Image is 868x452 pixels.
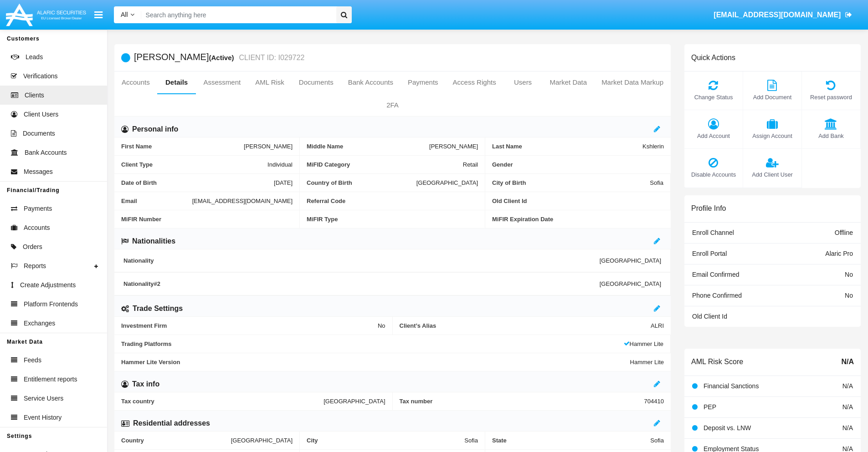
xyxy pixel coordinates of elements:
[691,357,743,366] h6: AML Risk Score
[600,280,661,287] span: [GEOGRAPHIC_DATA]
[503,71,543,93] a: Users
[25,91,44,100] span: Clients
[133,304,183,314] h6: Trade Settings
[324,398,385,405] span: [GEOGRAPHIC_DATA]
[24,300,78,309] span: Platform Frontends
[492,216,664,223] span: MiFIR Expiration Date
[157,71,196,93] a: Details
[23,129,55,138] span: Documents
[806,93,856,102] span: Reset password
[624,340,663,347] span: Hammer Lite
[307,179,416,186] span: Country of Birth
[378,322,385,329] span: No
[123,257,600,264] span: Nationality
[463,161,478,168] span: Retail
[692,229,734,236] span: Enroll Channel
[845,292,853,299] span: No
[692,250,727,257] span: Enroll Portal
[704,424,751,432] span: Deposit vs. LNW
[196,71,248,93] a: Assessment
[842,424,853,432] span: N/A
[121,179,274,186] span: Date of Birth
[492,161,664,168] span: Gender
[692,313,727,320] span: Old Client Id
[307,216,478,223] span: MiFIR Type
[644,398,664,405] span: 704410
[692,292,742,299] span: Phone Confirmed
[594,71,671,93] a: Market Data Markup
[237,54,305,61] small: CLIENT ID: I029722
[24,223,50,233] span: Accounts
[121,161,267,168] span: Client Type
[709,2,857,28] a: [EMAIL_ADDRESS][DOMAIN_NAME]
[5,1,87,28] img: Logo image
[714,11,841,19] span: [EMAIL_ADDRESS][DOMAIN_NAME]
[748,93,797,102] span: Add Document
[244,143,293,150] span: [PERSON_NAME]
[748,132,797,140] span: Assign Account
[141,6,333,23] input: Search
[133,418,210,428] h6: Residential addresses
[341,71,401,93] a: Bank Accounts
[24,261,46,271] span: Reports
[691,53,735,62] h6: Quick Actions
[121,322,378,329] span: Investment Firm
[24,375,77,384] span: Entitlement reports
[24,204,52,213] span: Payments
[642,143,664,150] span: Kshlerin
[121,143,244,150] span: First Name
[24,110,58,119] span: Client Users
[307,143,429,150] span: Middle Name
[20,280,76,290] span: Create Adjustments
[134,52,304,63] h5: [PERSON_NAME]
[121,11,128,18] span: All
[274,179,293,186] span: [DATE]
[704,403,716,411] span: PEP
[835,229,853,236] span: Offline
[825,250,853,257] span: Alaric Pro
[542,71,594,93] a: Market Data
[292,71,341,93] a: Documents
[231,437,293,444] span: [GEOGRAPHIC_DATA]
[24,356,41,365] span: Feeds
[121,340,624,347] span: Trading Platforms
[689,132,738,140] span: Add Account
[267,161,293,168] span: Individual
[24,319,55,328] span: Exchanges
[121,359,630,366] span: Hammer Lite Version
[24,413,62,422] span: Event History
[23,71,57,81] span: Verifications
[24,394,63,403] span: Service Users
[400,398,644,405] span: Tax number
[24,167,53,177] span: Messages
[464,437,478,444] span: Sofia
[121,198,192,204] span: Email
[841,356,854,367] span: N/A
[689,170,738,179] span: Disable Accounts
[307,198,478,204] span: Referral Code
[401,71,446,93] a: Payments
[248,71,292,93] a: AML Risk
[650,437,664,444] span: Sofia
[307,437,464,444] span: City
[307,161,463,168] span: MiFID Category
[492,437,650,444] span: State
[842,403,853,411] span: N/A
[123,280,600,287] span: Nationality #2
[630,359,664,366] span: Hammer Lite
[192,198,293,204] span: [EMAIL_ADDRESS][DOMAIN_NAME]
[429,143,478,150] span: [PERSON_NAME]
[446,71,503,93] a: Access Rights
[26,52,43,62] span: Leads
[691,204,726,213] h6: Profile Info
[114,94,671,116] a: 2FA
[114,71,157,93] a: Accounts
[651,322,664,329] span: ALRI
[400,322,651,329] span: Client’s Alias
[650,179,663,186] span: Sofia
[114,10,141,20] a: All
[492,198,663,204] span: Old Client Id
[806,132,856,140] span: Add Bank
[842,382,853,390] span: N/A
[132,379,159,389] h6: Tax info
